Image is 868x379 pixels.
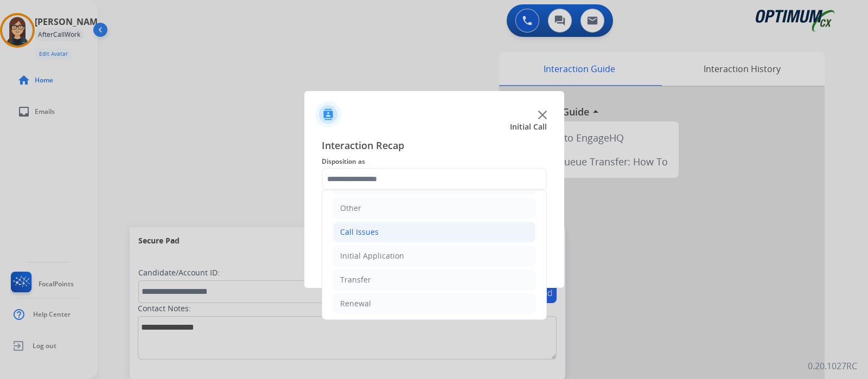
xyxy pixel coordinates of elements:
[340,203,361,214] div: Other
[808,359,857,372] p: 0.20.1027RC
[322,138,547,155] span: Interaction Recap
[340,274,371,285] div: Transfer
[322,155,547,168] span: Disposition as
[340,250,404,261] div: Initial Application
[315,101,341,127] img: contactIcon
[340,298,371,309] div: Renewal
[510,121,547,132] span: Initial Call
[340,227,379,237] div: Call Issues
